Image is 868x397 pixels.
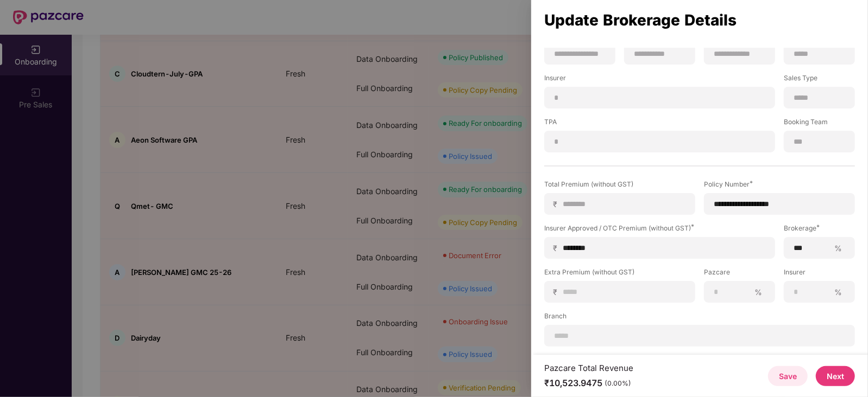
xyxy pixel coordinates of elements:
[830,287,846,297] span: %
[544,363,633,373] div: Pazcare Total Revenue
[784,117,855,131] label: Booking Team
[750,287,766,297] span: %
[553,243,562,253] span: ₹
[830,243,846,253] span: %
[544,267,695,281] label: Extra Premium (without GST)
[544,14,855,26] div: Update Brokerage Details
[544,223,775,233] div: Insurer Approved / OTC Premium (without GST)
[605,379,631,388] div: (0.00%)
[816,366,855,386] button: Next
[544,73,775,87] label: Insurer
[784,73,855,87] label: Sales Type
[544,117,775,131] label: TPA
[768,366,808,386] button: Save
[704,267,775,281] label: Pazcare
[544,311,855,325] label: Branch
[553,199,562,209] span: ₹
[784,223,855,233] div: Brokerage
[544,377,633,389] div: ₹10,523.9475
[704,180,855,189] div: Policy Number
[553,287,562,297] span: ₹
[784,267,855,281] label: Insurer
[544,180,695,193] label: Total Premium (without GST)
